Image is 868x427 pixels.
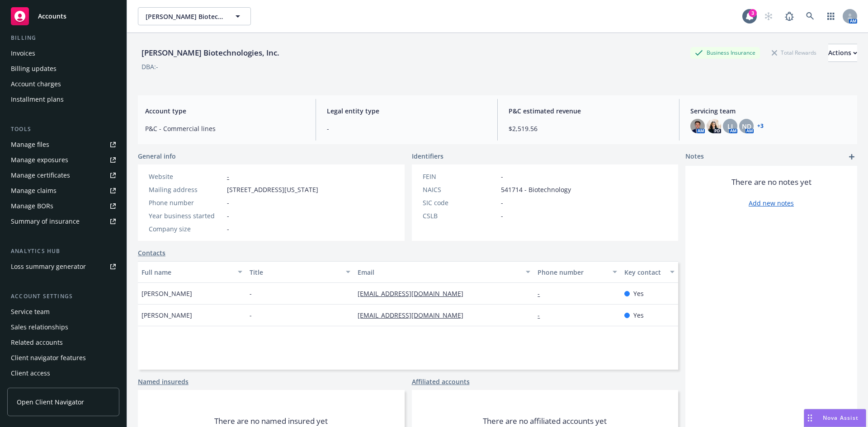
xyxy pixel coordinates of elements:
div: Website [149,172,223,181]
div: Manage files [11,137,49,152]
a: Add new notes [749,198,794,208]
span: - [501,211,503,221]
a: [EMAIL_ADDRESS][DOMAIN_NAME] [358,289,471,298]
span: Nova Assist [823,414,859,422]
div: Invoices [11,46,35,61]
span: - [227,211,229,221]
a: Client navigator features [7,351,119,365]
div: Business Insurance [690,47,760,58]
div: Manage BORs [11,199,53,213]
div: Account settings [7,292,119,301]
div: DBA: - [142,62,158,71]
div: Manage certificates [11,168,70,183]
div: Client access [11,366,50,380]
a: add [846,151,857,162]
a: [EMAIL_ADDRESS][DOMAIN_NAME] [358,311,471,319]
div: Manage claims [11,183,57,198]
span: $2,519.56 [509,124,668,133]
div: Tools [7,125,119,134]
div: Service team [11,305,50,319]
button: Title [246,261,354,283]
span: There are no named insured yet [214,416,328,427]
a: Manage BORs [7,199,119,213]
div: Related accounts [11,335,63,350]
span: LI [727,122,733,131]
div: Sales relationships [11,320,68,334]
span: [PERSON_NAME] [142,289,192,298]
span: Accounts [38,13,66,20]
span: There are no affiliated accounts yet [483,416,607,427]
span: [PERSON_NAME] Biotechnologies, Inc. [146,12,224,21]
span: Yes [633,289,644,298]
div: Company size [149,224,223,234]
div: 3 [749,9,757,17]
div: Summary of insurance [11,214,80,229]
a: Sales relationships [7,320,119,334]
a: Summary of insurance [7,214,119,229]
span: Account type [145,106,305,116]
div: SIC code [423,198,497,207]
a: Manage exposures [7,153,119,167]
a: - [227,172,229,181]
a: Installment plans [7,92,119,107]
a: Loss summary generator [7,259,119,274]
span: [PERSON_NAME] [142,310,192,320]
a: Manage claims [7,183,119,198]
span: There are no notes yet [731,177,811,188]
a: Report a Bug [780,7,798,25]
a: Affiliated accounts [412,377,470,386]
div: Key contact [624,267,665,277]
span: Servicing team [690,106,850,116]
div: CSLB [423,211,497,221]
div: [PERSON_NAME] Biotechnologies, Inc. [138,47,283,59]
div: Phone number [538,267,607,277]
a: Contacts [138,248,165,258]
div: Total Rewards [767,47,821,58]
span: - [501,198,503,207]
a: Related accounts [7,335,119,350]
span: - [227,224,229,234]
a: Account charges [7,77,119,91]
div: Email [358,267,520,277]
div: Analytics hub [7,247,119,256]
span: - [501,172,503,181]
img: photo [707,119,721,133]
a: Manage files [7,137,119,152]
a: Manage certificates [7,168,119,183]
div: Year business started [149,211,223,221]
div: NAICS [423,185,497,194]
button: Actions [828,44,857,62]
div: Title [250,267,340,277]
a: - [538,311,547,319]
div: Billing [7,33,119,42]
button: Full name [138,261,246,283]
div: Account charges [11,77,61,91]
span: P&C estimated revenue [509,106,668,116]
a: Start snowing [759,7,778,25]
span: - [250,310,252,320]
button: [PERSON_NAME] Biotechnologies, Inc. [138,7,251,25]
a: - [538,289,547,298]
a: Switch app [822,7,840,25]
div: Phone number [149,198,223,207]
span: - [227,198,229,207]
a: Client access [7,366,119,380]
span: Identifiers [412,151,443,161]
div: FEIN [423,172,497,181]
button: Email [354,261,534,283]
img: photo [690,119,705,133]
a: +3 [757,123,764,129]
span: 541714 - Biotechnology [501,185,571,194]
span: - [327,124,486,133]
div: Manage exposures [11,153,68,167]
div: Actions [828,44,857,61]
a: Search [801,7,819,25]
span: - [250,289,252,298]
div: Mailing address [149,185,223,194]
span: [STREET_ADDRESS][US_STATE] [227,185,318,194]
button: Key contact [621,261,678,283]
a: Named insureds [138,377,189,386]
div: Drag to move [804,409,816,427]
a: Accounts [7,4,119,29]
